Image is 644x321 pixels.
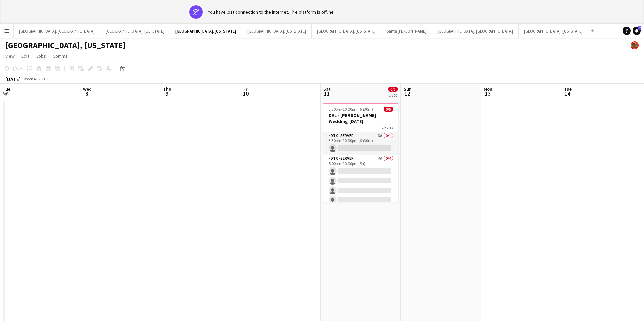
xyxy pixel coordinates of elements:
[82,90,92,98] span: 8
[381,24,432,38] button: Santa [PERSON_NAME]
[312,24,381,38] button: [GEOGRAPHIC_DATA], [US_STATE]
[21,53,29,59] span: Edit
[323,155,398,207] app-card-role: DTX - Server4A0/45:00pm-10:00pm (5h)
[483,90,492,98] span: 13
[519,24,588,38] button: [GEOGRAPHIC_DATA], [US_STATE]
[329,107,373,112] span: 3:30pm-10:00pm (6h30m)
[242,24,312,38] button: [GEOGRAPHIC_DATA], [US_STATE]
[42,76,49,81] div: CDT
[563,90,572,98] span: 14
[323,103,398,202] app-job-card: 3:30pm-10:00pm (6h30m)0/5DAL - [PERSON_NAME] Wedding [DATE]2 RolesDTX - Server3A0/13:30pm-10:00pm...
[3,86,10,92] span: Tue
[402,90,412,98] span: 12
[242,90,249,98] span: 10
[5,40,126,50] h1: [GEOGRAPHIC_DATA], [US_STATE]
[36,53,46,59] span: Jobs
[633,27,641,35] a: 7
[432,24,519,38] button: [GEOGRAPHIC_DATA], [GEOGRAPHIC_DATA]
[388,87,398,92] span: 0/5
[384,107,393,112] span: 0/5
[382,125,393,130] span: 2 Roles
[170,24,242,38] button: [GEOGRAPHIC_DATA], [US_STATE]
[14,24,100,38] button: [GEOGRAPHIC_DATA], [GEOGRAPHIC_DATA]
[50,52,70,60] a: Comms
[322,90,331,98] span: 11
[638,26,641,30] span: 7
[404,86,412,92] span: Sun
[5,76,21,82] div: [DATE]
[631,41,639,49] app-user-avatar: Rollin Hero
[323,132,398,155] app-card-role: DTX - Server3A0/13:30pm-10:00pm (6h30m)
[484,86,492,92] span: Mon
[22,76,39,81] span: Week 41
[5,53,15,59] span: View
[3,52,17,60] a: View
[33,52,49,60] a: Jobs
[389,92,397,98] div: 1 Job
[323,86,331,92] span: Sat
[208,9,335,15] div: You have lost connection to the internet. The platform is offline.
[162,90,171,98] span: 9
[243,86,249,92] span: Fri
[83,86,92,92] span: Wed
[163,86,171,92] span: Thu
[100,24,170,38] button: [GEOGRAPHIC_DATA], [US_STATE]
[2,90,10,98] span: 7
[19,52,32,60] a: Edit
[564,86,572,92] span: Tue
[53,53,68,59] span: Comms
[323,112,398,124] h3: DAL - [PERSON_NAME] Wedding [DATE]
